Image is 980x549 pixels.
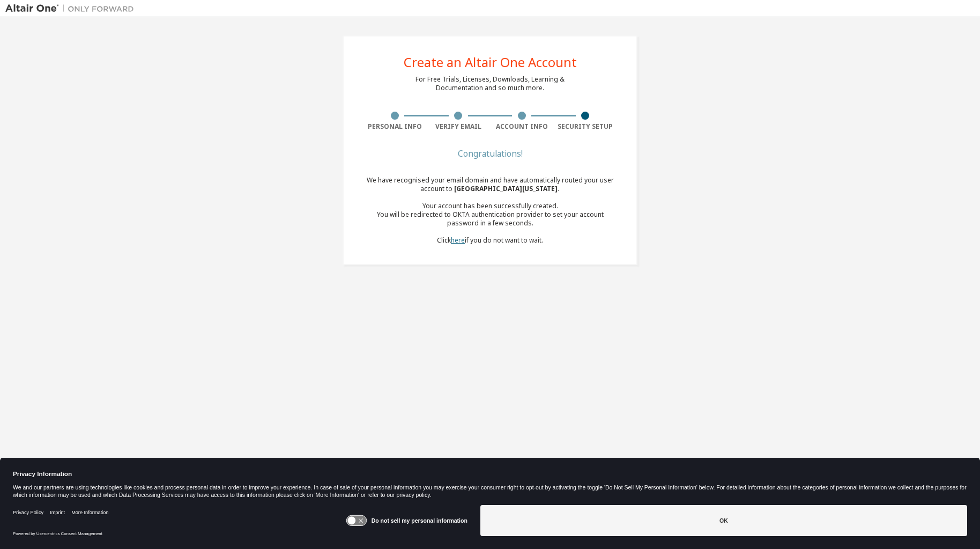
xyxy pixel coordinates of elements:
[427,122,491,131] div: Verify Email
[554,122,618,131] div: Security Setup
[490,122,554,131] div: Account Info
[363,176,617,245] div: We have recognised your email domain and have automatically routed your user account to Click if ...
[363,150,617,157] div: Congratulations!
[454,184,560,193] span: [GEOGRAPHIC_DATA][US_STATE] .
[404,56,577,69] div: Create an Altair One Account
[363,210,617,228] div: You will be redirected to OKTA authentication provider to set your account password in a few seco...
[363,122,427,131] div: Personal Info
[415,75,565,92] div: For Free Trials, Licenses, Downloads, Learning & Documentation and so much more.
[451,236,465,245] a: here
[5,3,139,14] img: Altair One
[363,202,617,210] div: Your account has been successfully created.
